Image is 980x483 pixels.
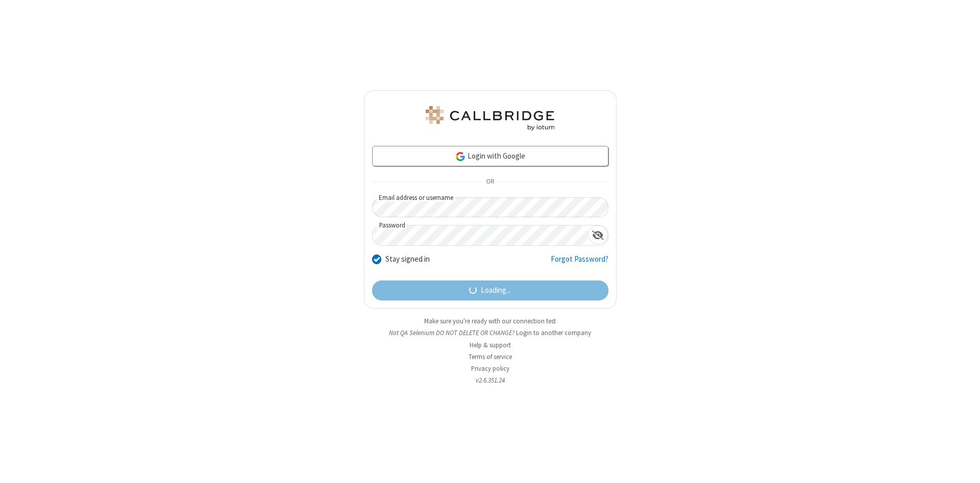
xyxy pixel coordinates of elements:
a: Help & support [470,341,511,349]
span: Loading... [481,285,511,296]
a: Make sure you're ready with our connection test [424,317,556,325]
input: Email address or username [372,197,608,217]
a: Terms of service [469,352,512,361]
li: Not QA Selenium DO NOT DELETE OR CHANGE? [364,328,617,338]
span: OR [482,175,498,189]
li: v2.6.351.24 [364,375,617,385]
img: google-icon.png [455,151,466,162]
button: Login to another company [516,328,591,338]
img: QA Selenium DO NOT DELETE OR CHANGE [424,106,556,131]
a: Login with Google [372,146,608,166]
label: Stay signed in [385,253,430,265]
div: Show password [588,225,608,244]
a: Privacy policy [471,364,509,373]
button: Loading... [372,281,608,301]
a: Forgot Password? [551,253,608,273]
input: Password [373,225,588,245]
